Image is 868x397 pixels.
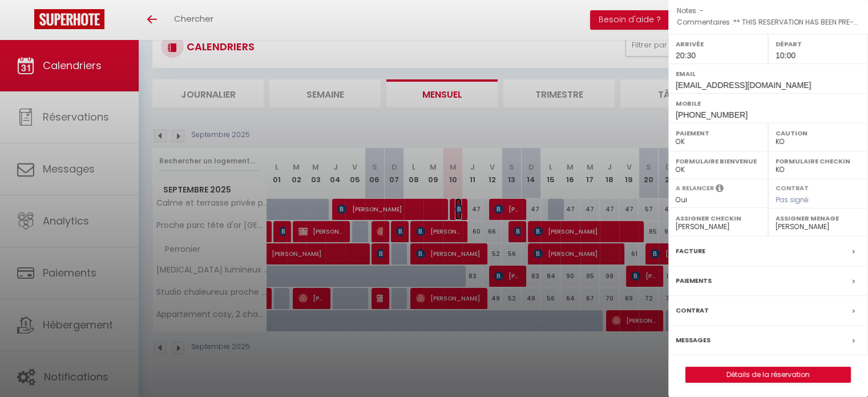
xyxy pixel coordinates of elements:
label: Assigner Checkin [676,212,761,224]
span: - [700,6,704,15]
span: [EMAIL_ADDRESS][DOMAIN_NAME] [676,81,811,90]
button: Détails de la réservation [685,367,851,383]
label: Facture [676,245,705,257]
label: Assigner Menage [776,212,861,224]
label: Formulaire Bienvenue [676,155,761,167]
label: Contrat [676,304,709,316]
span: 10:00 [776,51,796,60]
i: Sélectionner OUI si vous souhaiter envoyer les séquences de messages post-checkout [716,183,724,196]
label: Messages [676,334,710,346]
p: Commentaires : [677,17,859,28]
label: A relancer [676,183,714,193]
label: Paiement [676,127,761,139]
button: Ouvrir le widget de chat LiveChat [9,5,43,39]
label: Arrivée [676,38,761,50]
label: Départ [776,38,861,50]
label: Mobile [676,98,861,109]
label: Contrat [776,183,809,191]
label: Formulaire Checkin [776,155,861,167]
a: Détails de la réservation [686,367,850,382]
label: Caution [776,127,861,139]
p: Notes : [677,5,859,17]
span: Pas signé [776,195,809,204]
label: Paiements [676,275,712,287]
label: Email [676,68,861,79]
span: [PHONE_NUMBER] [676,110,748,119]
span: 20:30 [676,51,696,60]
